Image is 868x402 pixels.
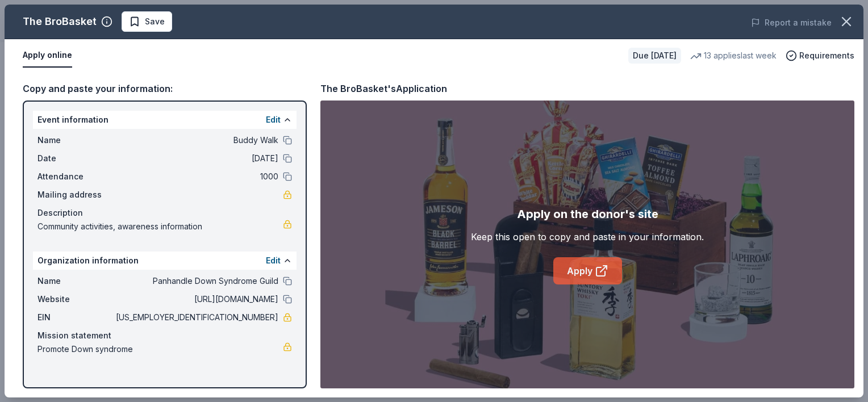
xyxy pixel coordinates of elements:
[37,188,114,202] span: Mailing address
[23,81,307,96] div: Copy and paste your information:
[37,329,292,342] div: Mission statement
[33,111,297,129] div: Event information
[114,292,278,306] span: [URL][DOMAIN_NAME]
[37,220,283,233] span: Community activities, awareness information
[23,44,72,68] button: Apply online
[37,206,292,220] div: Description
[145,15,165,28] span: Save
[266,113,281,127] button: Edit
[37,133,114,147] span: Name
[320,81,447,96] div: The BroBasket's Application
[628,48,681,64] div: Due [DATE]
[114,133,278,147] span: Buddy Walk
[23,12,97,31] div: The BroBasket
[114,311,278,324] span: [US_EMPLOYER_IDENTIFICATION_NUMBER]
[37,342,283,356] span: Promote Down syndrome
[33,252,297,270] div: Organization information
[122,11,172,32] button: Save
[786,49,854,62] button: Requirements
[690,49,777,62] div: 13 applies last week
[37,170,114,183] span: Attendance
[37,274,114,288] span: Name
[471,230,704,244] div: Keep this open to copy and paste in your information.
[751,16,832,30] button: Report a mistake
[553,257,622,284] a: Apply
[517,205,658,223] div: Apply on the donor's site
[114,170,278,183] span: 1000
[114,274,278,288] span: Panhandle Down Syndrome Guild
[37,311,114,324] span: EIN
[37,152,114,165] span: Date
[266,254,281,267] button: Edit
[799,49,854,62] span: Requirements
[114,152,278,165] span: [DATE]
[37,292,114,306] span: Website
